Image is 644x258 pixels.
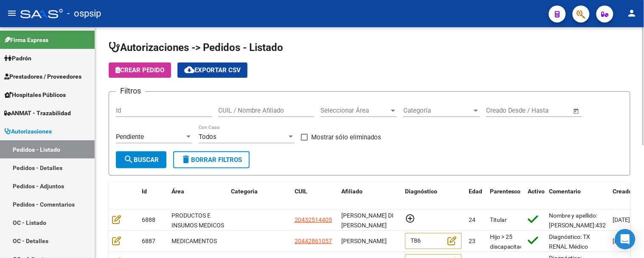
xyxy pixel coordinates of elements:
input: Start date [486,107,514,114]
datatable-header-cell: CUIL [291,182,338,210]
span: Autorizaciones [4,127,52,136]
span: Firma Express [4,35,48,45]
span: [PERSON_NAME] [341,238,387,244]
span: Autorizaciones -> Pedidos - Listado [109,42,283,54]
span: Hospitales Públicos [4,90,66,99]
span: Prestadores / Proveedores [4,72,82,81]
span: Id [142,188,147,195]
span: Edad [469,188,482,195]
mat-icon: search [124,154,134,164]
span: Borrar Filtros [181,156,242,164]
datatable-header-cell: Diagnóstico [402,182,465,210]
span: Área [172,188,184,195]
datatable-header-cell: Categoria [228,182,291,210]
mat-icon: person [627,8,637,18]
span: Parentesco [490,188,521,195]
span: Exportar CSV [184,66,241,74]
mat-icon: add_circle_outline [405,213,415,224]
mat-icon: menu [7,8,17,18]
span: Comentario [549,188,581,195]
datatable-header-cell: Id [138,182,168,210]
datatable-header-cell: Comentario [546,182,610,210]
span: 6887 [142,238,155,244]
span: Creado [613,188,633,195]
span: [DATE] [613,216,630,223]
span: 24 [469,216,475,223]
input: End date [521,107,562,114]
span: Padrón [4,54,31,63]
span: CUIL [295,188,307,195]
span: Categoria [231,188,258,195]
span: 6888 [142,216,155,223]
span: 20442861057 [295,238,332,244]
span: 20432514405 [295,216,332,223]
span: Categoria [403,107,472,114]
span: Diagnóstico [405,188,437,195]
button: Crear Pedido [109,62,171,78]
div: T86 [405,233,462,249]
span: MEDICAMENTOS [172,238,217,244]
datatable-header-cell: Área [168,182,228,210]
mat-icon: cloud_download [184,65,194,75]
span: Seleccionar Área [321,107,389,114]
span: ANMAT - Trazabilidad [4,108,71,118]
datatable-header-cell: Edad [465,182,487,210]
span: Titular [490,216,507,223]
span: [DATE] [613,238,630,244]
span: - ospsip [67,4,101,23]
span: 23 [469,238,475,244]
span: Afiliado [341,188,363,195]
span: PRODUCTOS E INSUMOS MEDICOS [172,212,224,229]
span: Pendiente [116,133,144,141]
button: Open calendar [572,106,582,116]
div: Open Intercom Messenger [615,229,636,249]
span: Activo [528,188,545,195]
datatable-header-cell: Parentesco [487,182,525,210]
datatable-header-cell: Activo [525,182,546,210]
span: [PERSON_NAME] DI [PERSON_NAME] [341,212,394,229]
datatable-header-cell: Afiliado [338,182,402,210]
mat-icon: delete [181,154,191,164]
span: Hijo > 25 discapacitado [490,233,527,250]
span: Crear Pedido [115,66,164,74]
h3: Filtros [116,85,145,97]
button: Borrar Filtros [173,151,250,168]
span: Mostrar sólo eliminados [311,132,381,142]
span: Todos [199,133,217,141]
button: Exportar CSV [177,62,247,78]
button: Buscar [116,151,166,168]
span: Buscar [124,156,159,164]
